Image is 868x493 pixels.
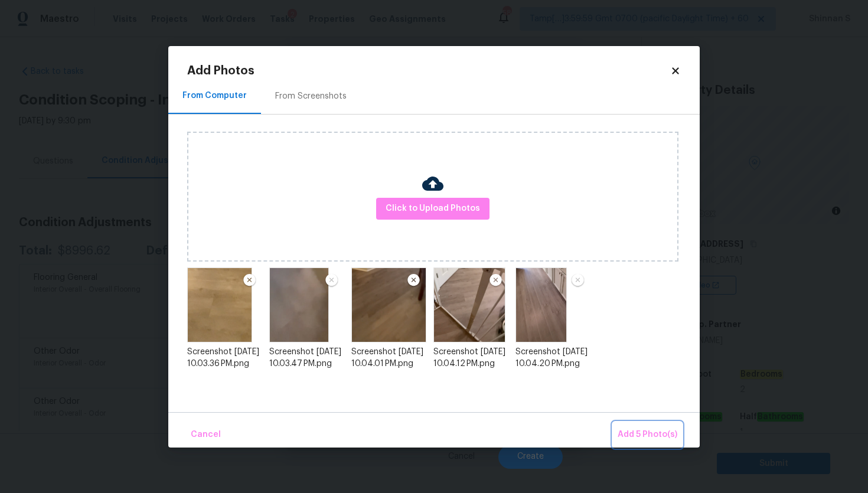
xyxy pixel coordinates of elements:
[191,427,221,442] span: Cancel
[618,427,677,442] span: Add 5 Photo(s)
[433,346,508,370] div: Screenshot [DATE] 10.04.12 PM.png
[187,346,262,370] div: Screenshot [DATE] 10.03.36 PM.png
[613,422,682,448] button: Add 5 Photo(s)
[422,173,443,194] img: Cloud Upload Icon
[182,90,247,102] div: From Computer
[386,201,480,216] span: Click to Upload Photos
[186,422,226,448] button: Cancel
[275,90,347,102] div: From Screenshots
[187,65,670,77] h2: Add Photos
[351,346,426,370] div: Screenshot [DATE] 10.04.01 PM.png
[515,346,590,370] div: Screenshot [DATE] 10.04.20 PM.png
[376,198,490,220] button: Click to Upload Photos
[269,346,344,370] div: Screenshot [DATE] 10.03.47 PM.png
